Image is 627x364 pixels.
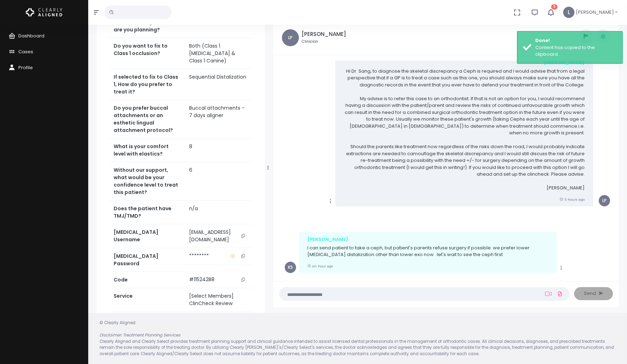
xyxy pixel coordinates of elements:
[185,162,252,201] td: 6
[560,197,585,202] small: 3 hours ago
[576,9,614,16] span: [PERSON_NAME]
[563,7,574,18] span: L
[535,44,617,58] div: Content has copied to the clipboard.
[282,29,299,46] span: LP
[109,248,185,272] th: [MEDICAL_DATA] Password
[185,139,252,162] td: 8
[109,201,185,224] th: Does the patient have TMJ/TMD?
[599,195,610,206] span: LP
[109,162,185,201] th: Without our support, what would be your confidence level to treat this patient?
[535,37,617,44] div: Done!
[556,287,564,300] a: Add Files
[185,224,252,248] td: [EMAIL_ADDRESS][DOMAIN_NAME]
[344,68,585,192] p: Hi Dr. Sang, to diagnose the skeletal discrepancy a Ceph is required and I would advise that from...
[344,59,585,66] div: [PERSON_NAME]
[100,332,180,338] em: Disclaimer: Treatment Planning Services
[109,139,185,162] th: What is your comfort level with elastics?
[302,39,346,44] small: Clinician
[307,244,548,258] p: I can send patient to take a ceph, but patient's parents refuse surgery if possible. we prefer lo...
[551,4,557,10] span: 3
[185,201,252,224] td: n/a
[185,100,252,139] td: Buccal attachments - 7 days aligner
[185,272,252,288] td: #115242B8
[18,48,33,55] span: Cases
[185,38,252,69] td: Both (Class 1 [MEDICAL_DATA] & Class 1 Canine)
[109,100,185,139] th: Do you prefer buccal attachments or an esthetic lingual attachment protocol?
[109,288,185,312] th: Service
[109,272,185,288] th: Code
[109,224,185,248] th: [MEDICAL_DATA] Username
[189,292,248,307] div: [Select Members] ClinCheck Review
[279,61,613,273] div: scrollable content
[185,69,252,100] td: Sequential Distalization
[307,236,548,243] div: [PERSON_NAME]
[302,31,346,37] h5: [PERSON_NAME]
[18,64,33,71] span: Profile
[97,21,265,315] div: scrollable content
[285,262,296,273] span: KS
[109,38,185,69] th: Do you want to fix to Class 1 occlusion?
[26,5,62,20] img: Logo Horizontal
[544,291,553,297] a: Add Loom Video
[307,264,333,268] small: an hour ago
[92,320,623,357] div: © Clearly Aligned Clearly Aligned and Clearly Select provides treatment planning support and clin...
[109,69,185,100] th: If selected to fix to Class 1, How do you prefer to treat it?
[18,32,44,39] span: Dashboard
